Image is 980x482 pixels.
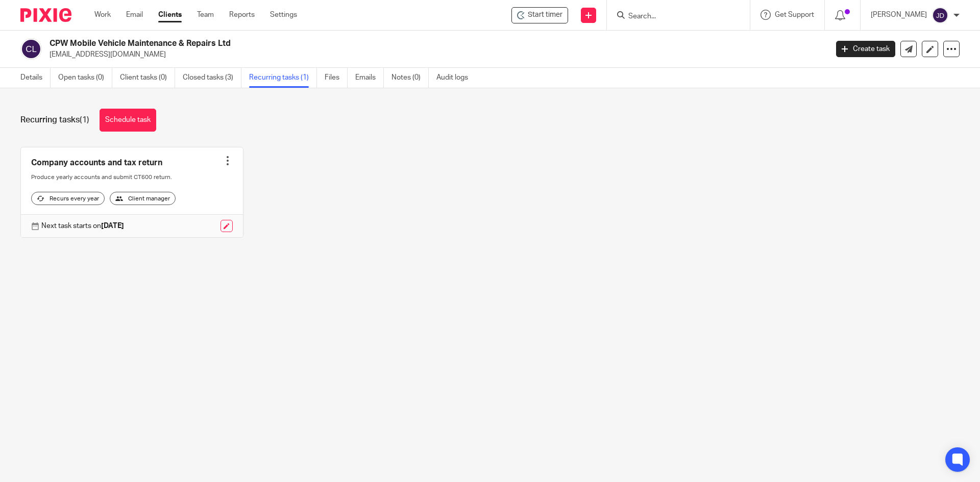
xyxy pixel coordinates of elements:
a: Client tasks (0) [120,68,175,88]
a: Schedule task [100,109,156,132]
a: Files [325,68,348,88]
a: Audit logs [436,68,476,88]
span: Get Support [775,11,814,18]
span: (1) [80,116,89,124]
a: Recurring tasks (1) [249,68,317,88]
span: Start timer [528,10,562,20]
a: Closed tasks (3) [183,68,241,88]
a: Reports [229,10,255,20]
img: svg%3E [20,38,42,60]
h2: CPW Mobile Vehicle Maintenance & Repairs Ltd [50,38,667,49]
p: [PERSON_NAME] [871,10,927,20]
a: Settings [270,10,297,20]
img: Pixie [20,8,71,22]
a: Emails [355,68,384,88]
a: Clients [158,10,182,20]
div: CPW Mobile Vehicle Maintenance & Repairs Ltd [511,7,568,23]
a: Work [94,10,111,20]
div: Recurs every year [31,192,105,205]
a: Open tasks (0) [58,68,112,88]
a: Create task [836,41,895,57]
div: Client manager [110,192,176,205]
strong: [DATE] [101,222,124,230]
p: [EMAIL_ADDRESS][DOMAIN_NAME] [50,49,821,60]
a: Team [197,10,214,20]
p: Next task starts on [41,221,124,231]
a: Details [20,68,51,88]
input: Search [627,12,719,21]
a: Email [126,10,143,20]
h1: Recurring tasks [20,115,89,125]
img: svg%3E [932,7,948,23]
a: Notes (0) [391,68,429,88]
